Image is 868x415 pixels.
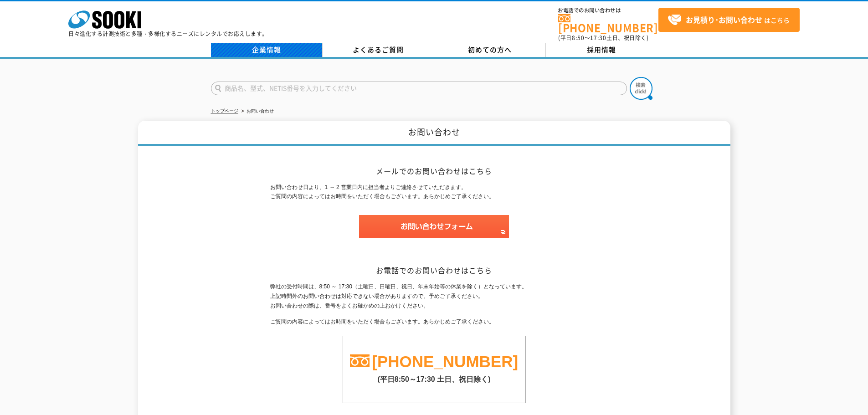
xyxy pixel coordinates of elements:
a: お見積り･お問い合わせはこちら [658,8,800,32]
span: 8:50 [572,34,585,42]
li: お問い合わせ [240,107,274,116]
span: お電話でのお問い合わせは [558,8,658,13]
h2: お電話でのお問い合わせはこちら [270,266,598,275]
span: はこちら [668,13,790,27]
p: (平日8:50～17:30 土日、祝日除く) [343,370,525,384]
p: ご質問の内容によってはお時間をいただく場合もございます。あらかじめご了承ください。 [270,317,598,327]
img: btn_search.png [630,77,652,100]
a: トップページ [211,108,238,113]
a: 企業情報 [211,43,323,57]
a: [PHONE_NUMBER] [558,14,658,33]
p: 日々進化する計測技術と多種・多様化するニーズにレンタルでお応えします。 [68,31,268,36]
span: 17:30 [590,34,606,42]
a: よくあるご質問 [323,43,434,57]
strong: お見積り･お問い合わせ [686,14,762,25]
h2: メールでのお問い合わせはこちら [270,166,598,176]
a: お問い合わせフォーム [359,230,509,236]
p: 弊社の受付時間は、8:50 ～ 17:30（土曜日、日曜日、祝日、年末年始等の休業を除く）となっています。 上記時間外のお問い合わせは対応できない場合がありますので、予めご了承ください。 お問い... [270,282,598,310]
h1: お問い合わせ [138,121,730,146]
p: お問い合わせ日より、1 ～ 2 営業日内に担当者よりご連絡させていただきます。 ご質問の内容によってはお時間をいただく場合もございます。あらかじめご了承ください。 [270,183,598,202]
span: 初めての方へ [468,45,512,55]
input: 商品名、型式、NETIS番号を入力してください [211,82,627,95]
a: 初めての方へ [434,43,546,57]
a: 採用情報 [546,43,657,57]
img: お問い合わせフォーム [359,215,509,238]
a: [PHONE_NUMBER] [372,353,518,370]
span: (平日 ～ 土日、祝日除く) [558,34,648,42]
